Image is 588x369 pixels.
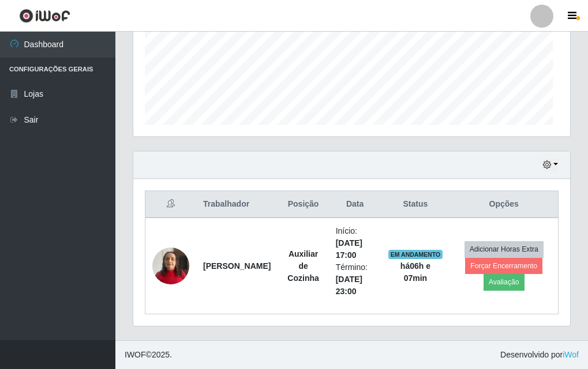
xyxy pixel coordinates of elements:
span: EM ANDAMENTO [388,250,443,259]
button: Forçar Encerramento [465,258,542,274]
span: © 2025 . [125,349,172,361]
th: Data [329,191,381,218]
img: 1737135977494.jpeg [152,241,189,290]
span: IWOF [125,350,146,359]
th: Posição [278,191,328,218]
strong: Auxiliar de Cozinha [287,249,319,283]
button: Avaliação [484,274,525,290]
a: iWof [563,350,579,359]
strong: [PERSON_NAME] [203,261,271,271]
img: CoreUI Logo [19,9,70,23]
strong: há 06 h e 07 min [400,261,430,283]
li: Início: [336,225,374,261]
li: Término: [336,261,374,298]
th: Trabalhador [196,191,278,218]
th: Status [381,191,450,218]
th: Opções [450,191,558,218]
time: [DATE] 23:00 [336,275,362,296]
button: Adicionar Horas Extra [465,241,544,257]
span: Desenvolvido por [500,349,579,361]
time: [DATE] 17:00 [336,238,362,260]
